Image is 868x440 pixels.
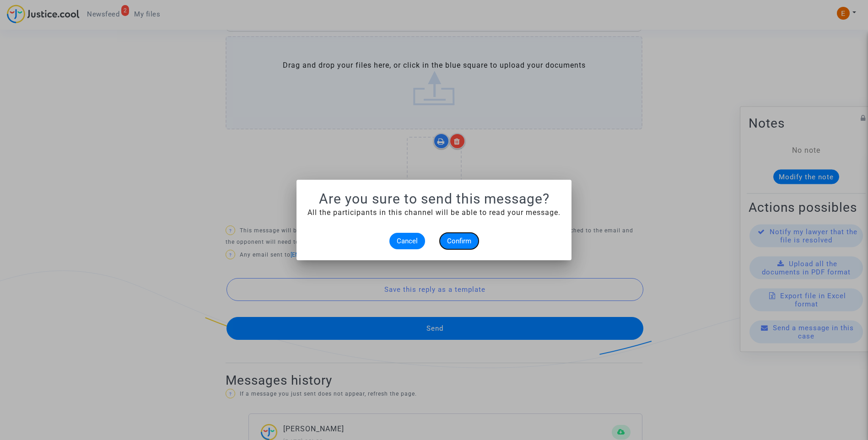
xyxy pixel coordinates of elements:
[389,233,425,249] button: Cancel
[397,237,418,245] span: Cancel
[447,237,471,245] span: Confirm
[440,233,479,249] button: Confirm
[307,191,561,207] h1: Are you sure to send this message?
[307,208,561,217] span: All the participants in this channel will be able to read your message.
